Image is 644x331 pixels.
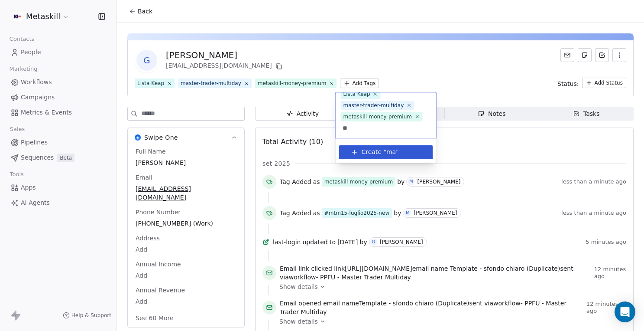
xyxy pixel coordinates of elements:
[386,147,396,157] span: ma
[343,102,404,109] div: master-trader-multiday
[344,145,428,159] button: Create "ma"
[362,147,386,157] span: Create "
[339,142,433,159] div: Suggestions
[396,147,398,157] span: "
[343,113,412,121] div: metaskill-money-premium
[343,90,370,98] div: Lista Keap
